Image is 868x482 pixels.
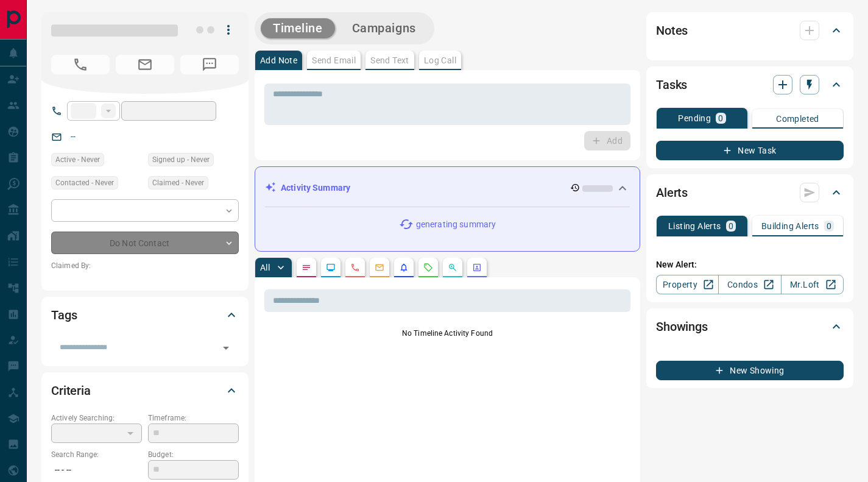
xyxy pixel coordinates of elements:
div: Tasks [656,70,844,99]
p: Actively Searching: [51,413,142,424]
a: -- [71,132,76,141]
div: Alerts [656,178,844,207]
button: Open [217,339,235,356]
svg: Emails [375,263,384,272]
p: No Timeline Activity Found [264,328,630,339]
div: Tags [51,300,239,330]
span: Claimed - Never [152,177,204,189]
a: Condos [718,275,781,294]
span: Active - Never [55,154,100,166]
svg: Notes [302,263,311,272]
span: Contacted - Never [55,177,114,189]
div: Criteria [51,376,239,405]
h2: Notes [656,21,688,40]
p: All [260,263,270,272]
div: Activity Summary [265,177,630,199]
svg: Agent Actions [472,263,482,272]
p: Claimed By: [51,260,239,271]
button: New Showing [656,361,844,380]
span: Signed up - Never [152,154,210,166]
button: Campaigns [340,18,428,38]
a: Property [656,275,719,294]
p: Timeframe: [148,413,239,424]
p: 0 [827,222,831,230]
div: Notes [656,16,844,45]
svg: Opportunities [448,263,457,272]
p: Completed [776,115,819,123]
svg: Calls [350,263,360,272]
span: No Number [51,55,110,74]
p: generating summary [416,218,496,231]
h2: Tasks [656,75,687,94]
p: Pending [678,114,711,122]
svg: Lead Browsing Activity [326,263,336,272]
h2: Criteria [51,381,91,400]
div: Showings [656,312,844,341]
p: 0 [729,222,733,230]
span: No Number [180,55,239,74]
p: Activity Summary [281,182,350,194]
p: New Alert: [656,258,844,271]
button: Timeline [261,18,335,38]
p: -- - -- [51,460,142,480]
p: Listing Alerts [668,222,721,230]
h2: Showings [656,317,708,336]
svg: Listing Alerts [399,263,409,272]
p: 0 [718,114,723,122]
h2: Alerts [656,183,688,202]
p: Budget: [148,449,239,460]
p: Add Note [260,56,297,65]
button: New Task [656,141,844,160]
div: Do Not Contact [51,232,239,254]
p: Search Range: [51,449,142,460]
svg: Requests [423,263,433,272]
h2: Tags [51,305,77,325]
a: Mr.Loft [781,275,844,294]
span: No Email [116,55,174,74]
p: Building Alerts [761,222,819,230]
